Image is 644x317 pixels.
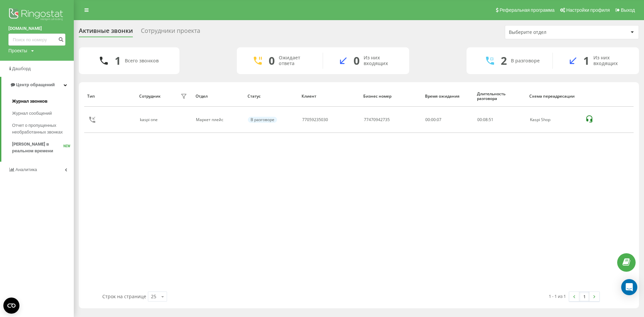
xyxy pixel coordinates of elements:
[12,119,74,138] a: Отчет о пропущенных необработанных звонках
[354,54,360,67] div: 0
[593,55,629,66] div: Из них входящих
[3,298,19,314] button: Open CMP widget
[248,94,296,99] div: Статус
[196,94,241,99] div: Отдел
[279,55,313,66] div: Ожидает ответа
[12,98,47,105] span: Журнал звонков
[15,167,37,172] span: Аналитика
[477,117,493,122] div: : :
[140,117,159,122] div: kaspi one
[425,94,471,99] div: Время ожидания
[8,25,65,32] a: [DOMAIN_NAME]
[12,110,52,117] span: Журнал сообщений
[364,117,390,122] div: 77470942735
[477,92,523,101] div: Длительность разговора
[489,117,493,122] span: 51
[79,27,133,38] div: Активные звонки
[499,7,554,13] span: Реферальная программа
[151,293,156,300] div: 25
[248,117,277,123] div: В разговоре
[16,82,55,87] span: Центр обращений
[102,293,146,300] span: Строк на странице
[12,122,70,136] span: Отчет о пропущенных необработанных звонках
[12,66,31,71] span: Дашборд
[139,94,161,99] div: Сотрудник
[566,7,610,13] span: Настройки профиля
[621,279,637,295] div: Open Intercom Messenger
[511,58,540,64] div: В разговоре
[302,117,328,122] div: 77059235030
[583,54,589,67] div: 1
[477,117,482,122] span: 00
[125,58,159,64] div: Всего звонков
[363,94,419,99] div: Бизнес номер
[302,94,357,99] div: Клиент
[87,94,133,99] div: Тип
[621,7,635,13] span: Выход
[141,27,200,38] div: Сотрудники проекта
[529,94,579,99] div: Схема переадресации
[12,138,74,157] a: [PERSON_NAME] в реальном времениNEW
[579,292,589,301] a: 1
[509,30,589,35] div: Выберите отдел
[530,117,578,122] div: Kaspi Shop
[12,141,63,154] span: [PERSON_NAME] в реальном времени
[8,7,65,23] img: Ringostat logo
[8,34,65,46] input: Поиск по номеру
[196,117,240,122] div: Маркет плейс
[269,54,275,67] div: 0
[12,107,74,119] a: Журнал сообщений
[483,117,488,122] span: 08
[501,54,507,67] div: 2
[1,77,74,93] a: Центр обращений
[425,117,470,122] div: 00:00:07
[8,47,27,54] div: Проекты
[364,55,399,66] div: Из них входящих
[549,293,566,300] div: 1 - 1 из 1
[12,95,74,107] a: Журнал звонков
[115,54,121,67] div: 1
